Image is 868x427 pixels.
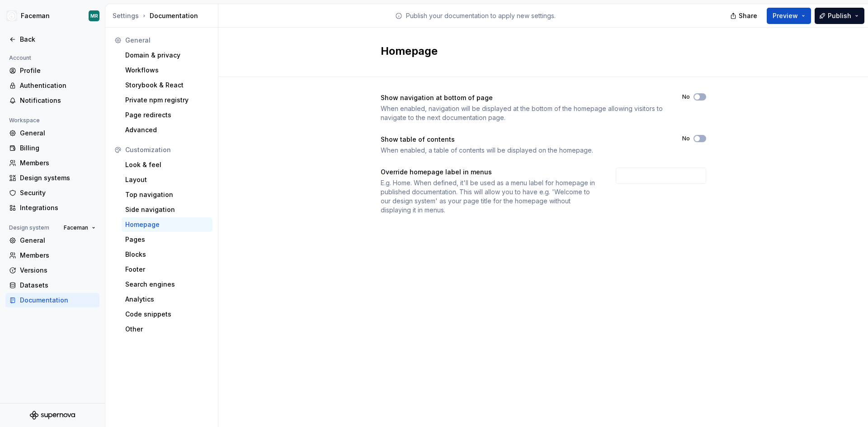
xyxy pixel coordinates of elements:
div: MR [90,12,98,19]
div: Design systems [20,173,96,182]
div: Members [20,158,96,168]
div: E.g. Home. When defined, it'll be used as a menu label for homepage in published documentation. T... [381,178,599,215]
div: General [20,129,96,138]
p: Publish your documentation to apply new settings. [406,11,556,20]
div: Notifications [20,96,96,105]
button: Share [726,8,763,24]
div: Page redirects [125,110,209,120]
div: Top navigation [125,190,209,199]
a: Integrations [5,201,99,215]
a: Domain & privacy [122,48,212,62]
div: Billing [20,144,96,153]
label: No [682,93,690,101]
a: Homepage [122,217,212,232]
a: Private npm registry [122,93,212,107]
div: Documentation [20,296,96,305]
div: When enabled, a table of contents will be displayed on the homepage. [381,146,666,155]
div: Authentication [20,81,96,90]
a: Design systems [5,171,99,185]
a: Security [5,186,99,200]
a: Code snippets [122,307,212,321]
div: Versions [20,266,96,275]
a: Documentation [5,293,99,307]
div: Storybook & React [125,81,209,90]
a: Members [5,248,99,263]
div: Analytics [125,295,209,304]
div: Domain & privacy [125,51,209,60]
div: Footer [125,265,209,274]
div: Workspace [5,115,43,126]
div: General [125,36,209,45]
div: Members [20,251,96,260]
div: Integrations [20,203,96,212]
div: Design system [5,222,53,233]
button: FacemanMR [2,6,103,26]
a: Layout [122,173,212,187]
a: Back [5,32,99,47]
div: Blocks [125,250,209,259]
svg: Supernova Logo [30,411,75,420]
div: Profile [20,66,96,75]
div: Layout [125,175,209,184]
h2: Homepage [381,44,695,58]
a: Top navigation [122,187,212,202]
a: Look & feel [122,158,212,172]
div: Security [20,188,96,197]
span: Faceman [64,224,88,231]
span: Share [739,11,757,20]
a: Storybook & React [122,78,212,92]
span: Publish [828,11,851,20]
button: Preview [767,8,811,24]
a: Members [5,156,99,170]
div: Override homepage label in menus [381,168,599,177]
div: Documentation [113,11,214,20]
a: Authentication [5,78,99,93]
div: Search engines [125,280,209,289]
a: Other [122,322,212,336]
div: Private npm registry [125,96,209,105]
a: Versions [5,263,99,278]
div: Code snippets [125,310,209,319]
a: Side navigation [122,202,212,217]
a: Profile [5,63,99,78]
a: Advanced [122,123,212,137]
button: Settings [113,11,139,20]
img: 87d06435-c97f-426c-aa5d-5eb8acd3d8b3.png [6,10,17,21]
a: Footer [122,262,212,277]
a: General [5,126,99,140]
div: Show navigation at bottom of page [381,93,666,102]
div: Customization [125,145,209,154]
span: Preview [773,11,798,20]
div: Pages [125,235,209,244]
div: Homepage [125,220,209,229]
div: When enabled, navigation will be displayed at the bottom of the homepage allowing visitors to nav... [381,104,666,122]
div: Side navigation [125,205,209,214]
div: Datasets [20,281,96,290]
a: Datasets [5,278,99,293]
a: Analytics [122,292,212,307]
a: General [5,233,99,248]
div: Workflows [125,66,209,75]
a: Billing [5,141,99,155]
a: Workflows [122,63,212,77]
a: Notifications [5,93,99,108]
a: Page redirects [122,108,212,122]
label: No [682,135,690,142]
a: Blocks [122,247,212,262]
div: Back [20,35,96,44]
a: Search engines [122,277,212,292]
div: Advanced [125,125,209,134]
div: General [20,236,96,245]
div: Account [5,53,35,63]
button: Publish [815,8,864,24]
div: Faceman [21,11,50,20]
a: Pages [122,232,212,247]
div: Look & feel [125,160,209,169]
div: Show table of contents [381,135,666,144]
div: Other [125,325,209,334]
